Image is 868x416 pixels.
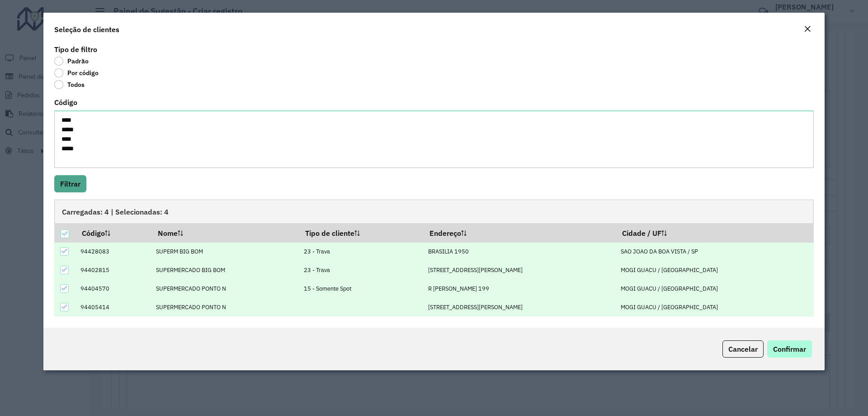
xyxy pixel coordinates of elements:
span: Cancelar [728,344,758,354]
button: Cancelar [722,340,764,358]
th: Nome [151,223,299,242]
div: Carregadas: 4 | Selecionadas: 4 [54,200,814,223]
td: R [PERSON_NAME] 199 [423,279,616,298]
td: 94402815 [75,261,151,279]
td: MOGI GUACU / [GEOGRAPHIC_DATA] [616,279,813,298]
label: Por código [54,68,99,77]
th: Endereço [423,223,616,242]
label: Padrão [54,57,89,66]
th: Cidade / UF [616,223,813,242]
td: SUPERM BIG BOM [151,243,299,261]
td: BRASILIA 1950 [423,243,616,261]
button: Confirmar [767,340,812,358]
td: MOGI GUACU / [GEOGRAPHIC_DATA] [616,261,813,279]
label: Todos [54,80,85,89]
td: 23 - Trava [299,243,423,261]
em: Fechar [804,25,811,33]
td: 23 - Trava [299,261,423,279]
td: [STREET_ADDRESS][PERSON_NAME] [423,298,616,316]
button: Filtrar [54,175,86,192]
td: SUPERMERCADO PONTO N [151,279,299,298]
label: Código [54,97,77,108]
td: SUPERMERCADO PONTO N [151,298,299,316]
button: Close [801,24,814,35]
td: MOGI GUACU / [GEOGRAPHIC_DATA] [616,298,813,316]
label: Tipo de filtro [54,44,97,55]
td: 94428083 [75,243,151,261]
span: Confirmar [773,344,806,354]
td: SAO JOAO DA BOA VISTA / SP [616,243,813,261]
th: Código [75,223,151,242]
th: Tipo de cliente [299,223,423,242]
td: SUPERMERCADO BIG BOM [151,261,299,279]
td: [STREET_ADDRESS][PERSON_NAME] [423,261,616,279]
td: 15 - Somente Spot [299,279,423,298]
h4: Seleção de clientes [54,24,119,35]
td: 94404570 [75,279,151,298]
td: 94405414 [75,298,151,316]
